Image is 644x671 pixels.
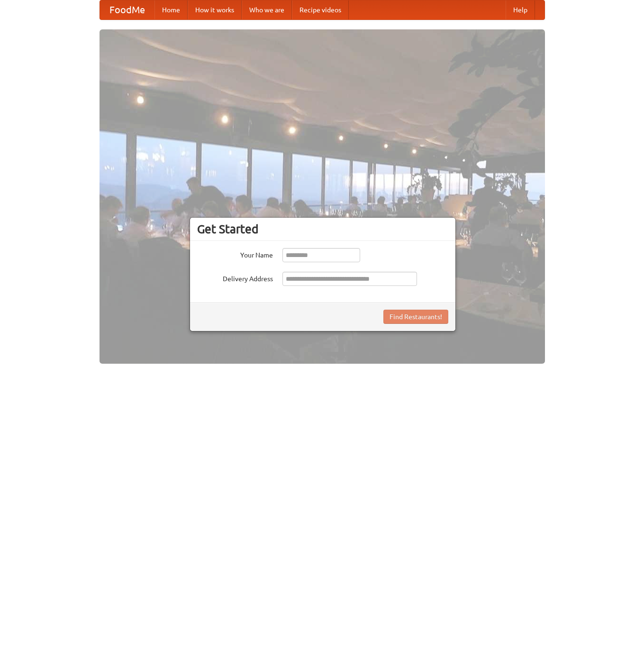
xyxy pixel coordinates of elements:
[197,222,448,236] h3: Get Started
[197,248,273,260] label: Your Name
[154,0,188,19] a: Home
[383,310,448,324] button: Find Restaurants!
[188,0,242,19] a: How it works
[197,272,273,284] label: Delivery Address
[100,0,154,19] a: FoodMe
[242,0,292,19] a: Who we are
[506,0,535,19] a: Help
[292,0,349,19] a: Recipe videos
